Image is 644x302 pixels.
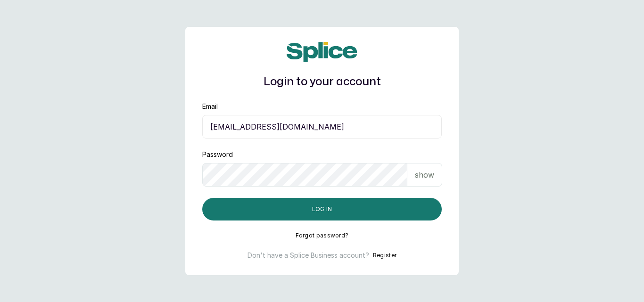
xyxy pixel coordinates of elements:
input: email@acme.com [202,115,442,139]
button: Log in [202,198,442,220]
button: Forgot password? [296,232,349,239]
p: Don't have a Splice Business account? [248,251,369,260]
label: Email [202,102,218,111]
h1: Login to your account [202,73,442,90]
label: Password [202,150,233,159]
button: Register [373,251,396,260]
p: show [415,169,434,180]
